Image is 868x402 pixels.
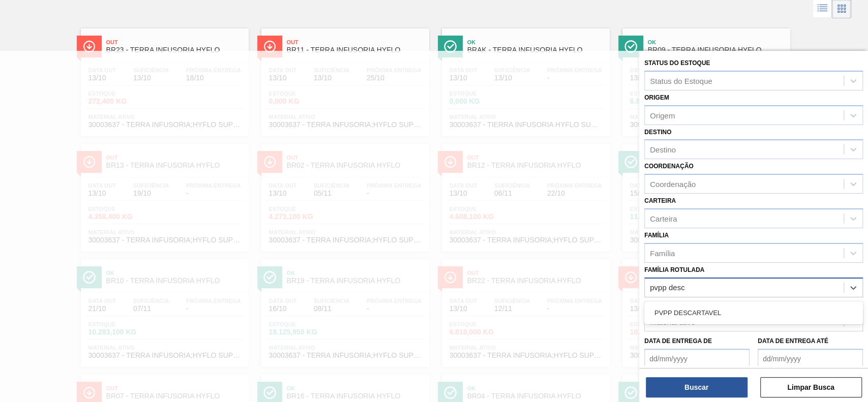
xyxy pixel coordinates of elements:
span: BR09 - TERRA INFUSORIA HYFLO [648,46,785,54]
input: dd/mm/yyyy [758,349,863,369]
input: dd/mm/yyyy [644,349,750,369]
label: Destino [644,129,671,136]
label: Origem [644,94,669,101]
label: Coordenação [644,163,694,170]
div: Origem [650,111,675,119]
div: Carteira [650,214,677,223]
div: PVPP DESCARTAVEL [644,303,863,322]
a: ÍconeOutBR23 - TERRA INFUSORIA HYFLOData out13/10Suficiência13/10Próxima Entrega18/10Estoque272,4... [73,21,254,136]
label: Data de Entrega de [644,337,712,345]
span: Out [106,39,244,45]
span: BR11 - TERRA INFUSORIA HYFLO [287,46,424,54]
label: Status do Estoque [644,59,710,67]
div: Coordenação [650,180,696,189]
span: Ok [467,39,605,45]
div: Destino [650,145,676,154]
img: Ícone [83,40,96,53]
img: Ícone [263,40,276,53]
span: BRAK - TERRA INFUSORIA HYFLO [467,46,605,54]
a: ÍconeOkBR09 - TERRA INFUSORIA HYFLOData out13/10Suficiência18/10Próxima Entrega-Estoque6.902,600 ... [615,21,795,136]
img: Ícone [624,40,637,53]
a: ÍconeOkBRAK - TERRA INFUSORIA HYFLOData out13/10Suficiência13/10Próxima Entrega-Estoque0,000 KGMa... [434,21,615,136]
span: BR23 - TERRA INFUSORIA HYFLO [106,46,244,54]
label: Família [644,232,669,239]
div: Família [650,249,675,257]
label: Família Rotulada [644,266,704,273]
img: Ícone [444,40,457,53]
span: Ok [648,39,785,45]
a: ÍconeOutBR11 - TERRA INFUSORIA HYFLOData out13/10Suficiência13/10Próxima Entrega25/10Estoque0,000... [254,21,434,136]
label: Data de Entrega até [758,337,828,345]
div: Status do Estoque [650,76,712,85]
label: Carteira [644,197,676,204]
span: Out [287,39,424,45]
label: Material ativo [644,301,695,308]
